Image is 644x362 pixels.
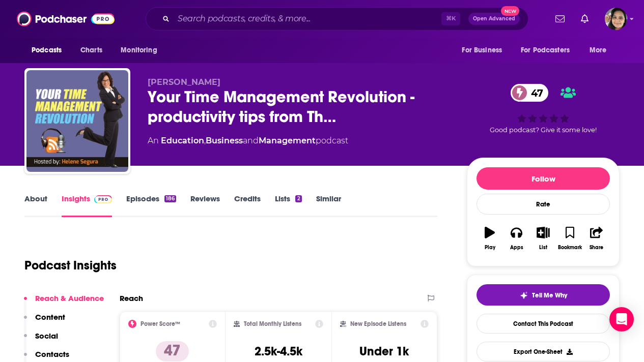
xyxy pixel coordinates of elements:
[255,344,302,359] h3: 2.5k-4.5k
[605,8,627,30] button: Show profile menu
[468,13,520,25] button: Open AdvancedNew
[490,126,597,134] span: Good podcast? Give it some love!
[350,320,406,327] h2: New Episode Listens
[17,9,115,28] img: Podchaser - Follow, Share and Rate Podcasts
[577,10,593,27] a: Show notifications dropdown
[24,293,104,312] button: Reach & Audience
[275,194,301,217] a: Lists2
[590,43,607,57] span: More
[477,314,610,334] a: Contact This Podcast
[609,307,634,331] div: Open Intercom Messenger
[558,245,582,251] div: Bookmark
[477,194,610,215] div: Rate
[74,41,108,60] a: Charts
[120,293,143,303] h2: Reach
[24,331,58,350] button: Social
[539,245,547,251] div: List
[532,291,567,299] span: Tell Me Why
[206,136,243,145] a: Business
[234,194,261,217] a: Credits
[141,320,180,327] h2: Power Score™
[156,341,189,361] p: 47
[477,220,503,257] button: Play
[62,194,112,217] a: InsightsPodchaser Pro
[556,220,583,257] button: Bookmark
[146,7,528,31] div: Search podcasts, credits, & more...
[24,41,75,60] button: open menu
[295,195,301,202] div: 2
[501,6,519,16] span: New
[121,43,157,57] span: Monitoring
[35,349,69,359] p: Contacts
[24,258,117,273] h1: Podcast Insights
[32,43,62,57] span: Podcasts
[161,136,204,145] a: Education
[190,194,220,217] a: Reviews
[605,8,627,30] span: Logged in as shelbyjanner
[441,12,460,25] span: ⌘ K
[80,43,102,57] span: Charts
[204,136,206,145] span: ,
[485,245,495,251] div: Play
[462,43,502,57] span: For Business
[259,136,316,145] a: Management
[590,245,603,251] div: Share
[503,220,529,257] button: Apps
[521,84,548,102] span: 47
[94,195,112,203] img: Podchaser Pro
[35,312,65,322] p: Content
[510,245,523,251] div: Apps
[26,70,128,172] img: Your Time Management Revolution - productivity tips from The Inefficiency Assassin, Helene Segura
[164,195,176,202] div: 186
[35,293,104,303] p: Reach & Audience
[359,344,409,359] h3: Under 1k
[24,194,47,217] a: About
[114,41,170,60] button: open menu
[243,136,259,145] span: and
[244,320,301,327] h2: Total Monthly Listens
[530,220,556,257] button: List
[583,220,610,257] button: Share
[35,331,58,341] p: Social
[467,77,620,140] div: 47Good podcast? Give it some love!
[473,16,515,21] span: Open Advanced
[148,77,220,87] span: [PERSON_NAME]
[477,284,610,306] button: tell me why sparkleTell Me Why
[605,8,627,30] img: User Profile
[316,194,341,217] a: Similar
[511,84,548,102] a: 47
[477,167,610,190] button: Follow
[174,11,441,27] input: Search podcasts, credits, & more...
[514,41,584,60] button: open menu
[148,135,348,147] div: An podcast
[126,194,176,217] a: Episodes186
[455,41,515,60] button: open menu
[521,43,570,57] span: For Podcasters
[24,312,65,331] button: Content
[520,291,528,299] img: tell me why sparkle
[477,342,610,361] button: Export One-Sheet
[582,41,620,60] button: open menu
[551,10,569,27] a: Show notifications dropdown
